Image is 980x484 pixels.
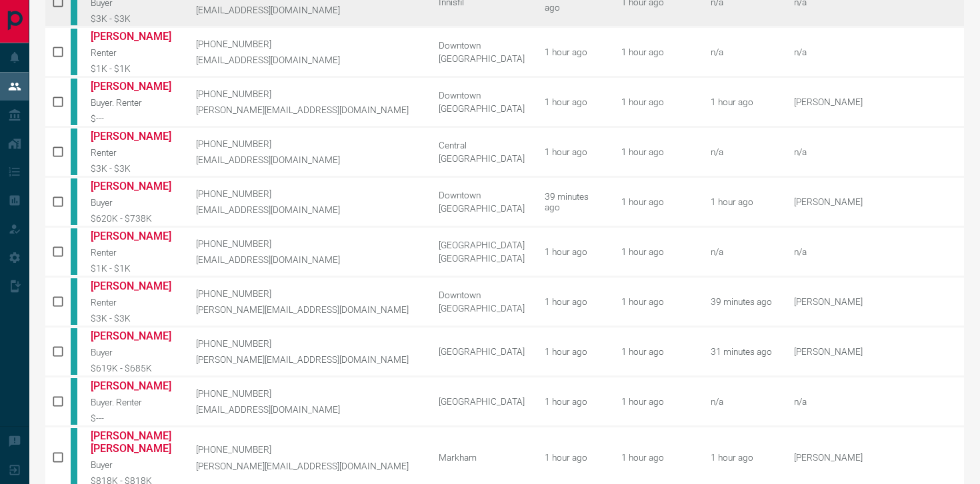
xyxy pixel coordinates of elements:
span: Buyer [91,347,113,358]
div: October 14th 2025, 1:45:28 PM [621,396,691,407]
p: n/a [794,246,961,257]
div: Downtown [439,90,525,101]
div: October 14th 2025, 1:47:12 PM [621,196,691,207]
div: $1K - $1K [91,263,176,274]
a: [PERSON_NAME] [PERSON_NAME] [91,429,176,455]
div: n/a [711,146,774,157]
p: [PHONE_NUMBER] [196,138,419,149]
p: [PHONE_NUMBER] [196,238,419,249]
div: n/a [711,396,774,407]
div: October 14th 2025, 1:46:25 PM [621,246,691,257]
p: [PHONE_NUMBER] [196,39,419,49]
a: [PERSON_NAME] [91,379,176,392]
a: [PERSON_NAME] [91,130,176,142]
div: 1 hour ago [545,452,601,463]
div: October 14th 2025, 1:48:07 PM [621,146,691,157]
div: 1 hour ago [545,97,601,107]
div: $620K - $738K [91,213,176,224]
p: [PHONE_NUMBER] [196,89,419,99]
a: [PERSON_NAME] [91,330,176,342]
p: [EMAIL_ADDRESS][DOMAIN_NAME] [196,254,419,265]
span: Renter [91,47,117,58]
p: n/a [794,47,961,57]
div: 1 hour ago [545,396,601,407]
span: Buyer [91,197,113,208]
div: $3K - $3K [91,13,176,24]
div: October 14th 2025, 2:28:50 PM [711,296,774,307]
a: [PERSON_NAME] [91,280,176,292]
p: [PERSON_NAME][EMAIL_ADDRESS][DOMAIN_NAME] [196,304,419,315]
div: 1 hour ago [545,246,601,257]
p: [EMAIL_ADDRESS][DOMAIN_NAME] [196,154,419,165]
p: [PHONE_NUMBER] [196,388,419,399]
div: October 14th 2025, 2:37:15 PM [711,346,774,357]
div: $--- [91,413,176,423]
a: [PERSON_NAME] [91,80,176,93]
span: Buyer [91,459,113,470]
div: October 14th 2025, 1:45:31 PM [621,346,691,357]
div: 1 hour ago [545,296,601,307]
div: [GEOGRAPHIC_DATA] [439,303,525,314]
span: Renter [91,297,117,308]
div: $1K - $1K [91,63,176,74]
p: [PHONE_NUMBER] [196,188,419,199]
div: $--- [91,113,176,124]
div: [GEOGRAPHIC_DATA] [439,203,525,214]
p: [EMAIL_ADDRESS][DOMAIN_NAME] [196,5,419,15]
span: Renter [91,147,117,158]
div: October 14th 2025, 1:48:13 PM [621,97,691,107]
a: [PERSON_NAME] [91,30,176,43]
div: $619K - $685K [91,363,176,373]
a: [PERSON_NAME] [91,230,176,242]
div: Downtown [439,190,525,200]
div: 1 hour ago [545,346,601,357]
p: [EMAIL_ADDRESS][DOMAIN_NAME] [196,204,419,215]
a: [PERSON_NAME] [91,180,176,192]
div: [GEOGRAPHIC_DATA] [439,346,525,357]
div: condos.ca [71,128,77,175]
div: [GEOGRAPHIC_DATA] [439,53,525,64]
div: Markham [439,452,525,463]
div: condos.ca [71,378,77,425]
div: [GEOGRAPHIC_DATA] [439,240,525,250]
div: condos.ca [71,79,77,125]
div: October 14th 2025, 1:45:10 PM [621,452,691,463]
div: Downtown [439,290,525,300]
div: [GEOGRAPHIC_DATA] [439,396,525,407]
div: [GEOGRAPHIC_DATA] [439,103,525,114]
p: [PHONE_NUMBER] [196,444,419,455]
p: [PERSON_NAME] [794,346,961,357]
div: October 14th 2025, 1:48:18 PM [621,47,691,57]
p: [PERSON_NAME] [794,296,961,307]
p: [EMAIL_ADDRESS][DOMAIN_NAME] [196,404,419,415]
p: [PERSON_NAME] [794,452,961,463]
p: [PHONE_NUMBER] [196,338,419,349]
p: [PERSON_NAME][EMAIL_ADDRESS][DOMAIN_NAME] [196,105,419,115]
div: [GEOGRAPHIC_DATA] [439,253,525,264]
div: 1 hour ago [545,146,601,157]
p: [PERSON_NAME][EMAIL_ADDRESS][DOMAIN_NAME] [196,461,419,471]
div: condos.ca [71,278,77,325]
div: October 14th 2025, 2:03:19 PM [711,97,774,107]
div: October 14th 2025, 1:51:28 PM [711,196,774,207]
div: $3K - $3K [91,163,176,174]
p: [PERSON_NAME][EMAIL_ADDRESS][DOMAIN_NAME] [196,354,419,365]
div: n/a [711,47,774,57]
p: n/a [794,146,961,157]
div: October 14th 2025, 1:46:16 PM [621,296,691,307]
div: condos.ca [71,328,77,375]
div: condos.ca [71,29,77,75]
div: $3K - $3K [91,313,176,324]
p: n/a [794,396,961,407]
span: Buyer. Renter [91,97,142,108]
p: [EMAIL_ADDRESS][DOMAIN_NAME] [196,55,419,65]
div: 39 minutes ago [545,191,601,212]
div: condos.ca [71,228,77,275]
div: Central [439,140,525,150]
div: n/a [711,246,774,257]
div: October 14th 2025, 1:57:21 PM [711,452,774,463]
div: Downtown [439,40,525,51]
p: [PERSON_NAME] [794,196,961,207]
span: Renter [91,247,117,258]
div: [GEOGRAPHIC_DATA] [439,153,525,164]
